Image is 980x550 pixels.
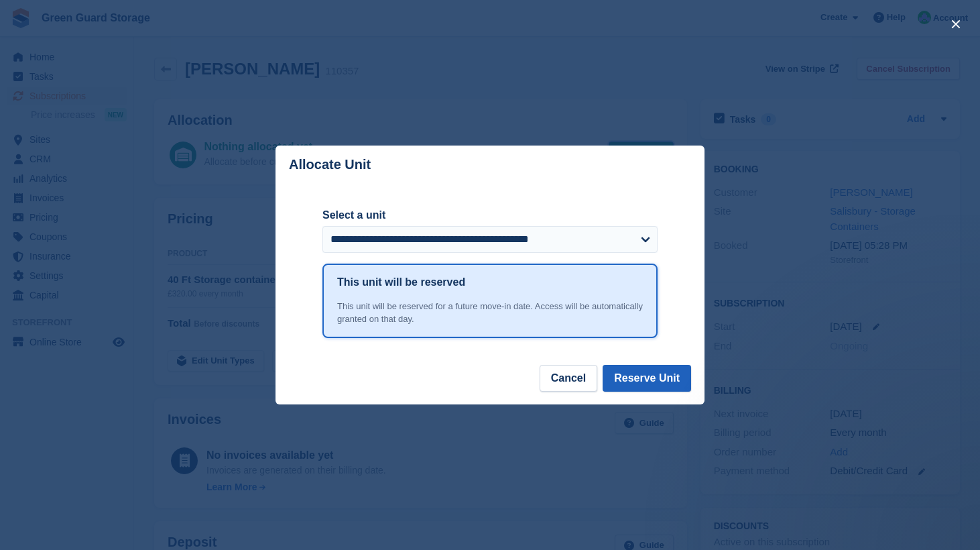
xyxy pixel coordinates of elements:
[322,207,658,223] label: Select a unit
[337,300,643,326] div: This unit will be reserved for a future move-in date. Access will be automatically granted on tha...
[289,157,371,172] p: Allocate Unit
[603,365,691,392] button: Reserve Unit
[945,13,967,35] button: close
[540,365,597,392] button: Cancel
[337,274,465,290] h1: This unit will be reserved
